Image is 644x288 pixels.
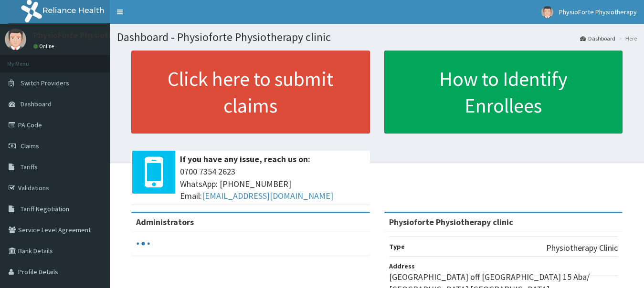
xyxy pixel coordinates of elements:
span: PhysioForte Physiotherapy [559,8,637,16]
span: Tariffs [21,163,38,171]
a: Dashboard [580,34,615,42]
b: Address [389,262,415,270]
h1: Dashboard - Physioforte Physiotherapy clinic [117,31,637,43]
strong: Physioforte Physiotherapy clinic [389,216,513,227]
p: Physiotherapy Clinic [546,242,618,254]
b: Type [389,242,405,251]
b: If you have any issue, reach us on: [180,154,310,165]
svg: audio-loading [136,237,150,251]
span: Dashboard [21,100,52,108]
p: PhysioForte Physiotherapy [33,31,134,40]
span: Claims [21,142,39,150]
a: Online [33,43,56,50]
span: Switch Providers [21,79,69,87]
a: How to Identify Enrollees [384,51,623,134]
b: Administrators [136,216,194,227]
img: User Image [5,29,26,50]
span: Tariff Negotiation [21,205,69,213]
a: [EMAIL_ADDRESS][DOMAIN_NAME] [202,190,333,201]
a: Click here to submit claims [131,51,370,134]
li: Here [616,34,637,42]
img: User Image [541,6,553,18]
span: 0700 7354 2623 WhatsApp: [PHONE_NUMBER] Email: [180,165,365,202]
